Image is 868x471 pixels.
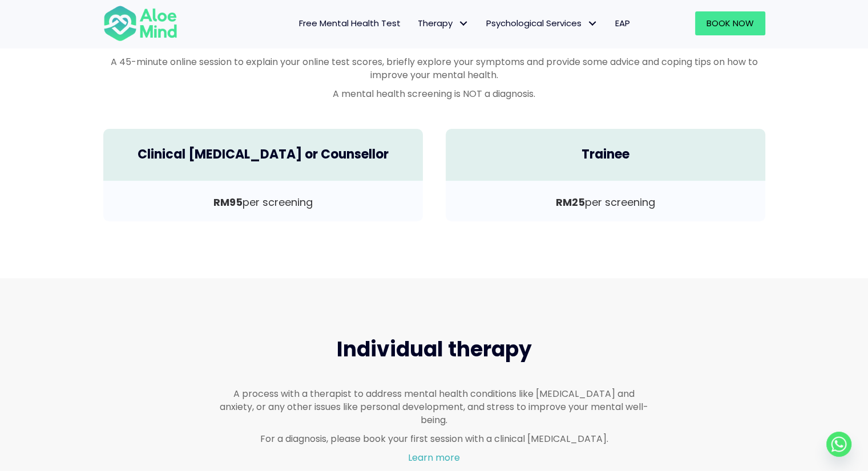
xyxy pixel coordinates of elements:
span: Therapy [418,17,469,29]
p: For a diagnosis, please book your first session with a clinical [MEDICAL_DATA]. [220,432,649,445]
span: EAP [615,17,630,29]
p: A process with a therapist to address mental health conditions like [MEDICAL_DATA] and anxiety, o... [220,387,649,427]
img: Aloe mind Logo [103,5,177,42]
p: A 45-minute online session to explain your online test scores, briefly explore your symptoms and ... [103,55,765,82]
span: Therapy: submenu [455,15,472,32]
b: RM25 [556,195,585,209]
h4: Trainee [457,146,754,164]
span: Psychological Services: submenu [584,15,601,32]
a: Whatsapp [826,432,851,457]
span: Free Mental Health Test [299,17,401,29]
a: Book Now [695,11,765,35]
a: EAP [607,11,639,35]
a: Free Mental Health Test [290,11,409,35]
nav: Menu [192,11,639,35]
a: Psychological ServicesPsychological Services: submenu [478,11,607,35]
p: A mental health screening is NOT a diagnosis. [103,87,765,100]
span: Individual therapy [337,335,532,364]
a: TherapyTherapy: submenu [409,11,478,35]
b: RM95 [213,195,243,209]
h4: Clinical [MEDICAL_DATA] or Counsellor [115,146,411,164]
span: Psychological Services [486,17,598,29]
p: per screening [115,195,411,210]
p: per screening [457,195,754,210]
span: Book Now [706,17,754,29]
a: Learn more [408,451,460,464]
